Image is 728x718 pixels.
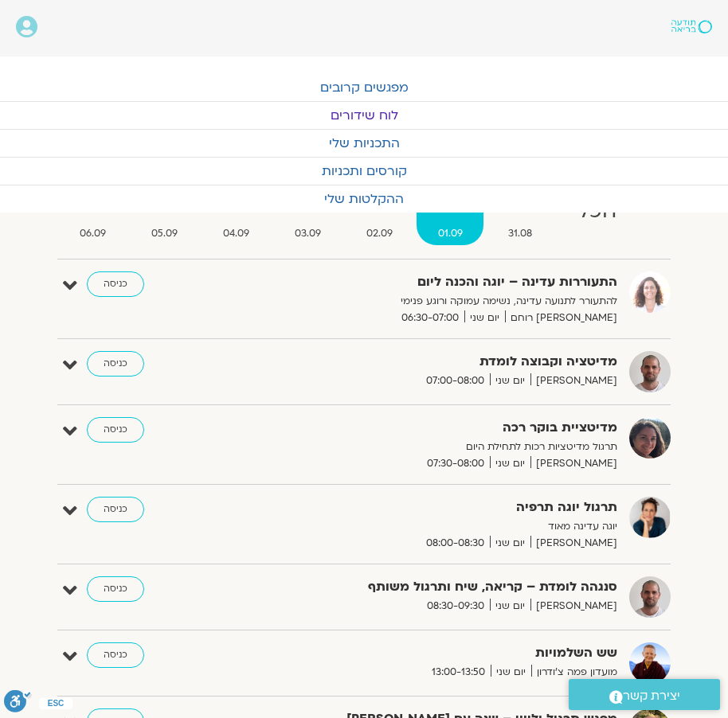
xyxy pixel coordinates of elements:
[569,679,720,710] a: יצירת קשר
[490,535,530,552] span: יום שני
[202,181,271,245] a: ה04.09
[417,181,483,245] a: ב01.09
[87,271,144,297] a: כניסה
[396,310,464,326] span: 06:30-07:00
[131,225,199,242] span: 05.09
[530,598,617,615] span: [PERSON_NAME]
[421,455,490,472] span: 07:30-08:00
[490,455,530,472] span: יום שני
[275,518,617,535] p: יוגה עדינה מאוד
[490,598,530,615] span: יום שני
[202,225,271,242] span: 04.09
[275,351,617,373] strong: מדיטציה וקבוצה לומדת
[275,497,617,518] strong: תרגול יוגה תרפיה
[490,373,530,389] span: יום שני
[275,293,617,310] p: להתעורר לתנועה עדינה, נשימה עמוקה ורוגע פנימי
[464,310,505,326] span: יום שני
[275,271,617,293] strong: התעוררות עדינה – יוגה והכנה ליום
[87,642,144,668] a: כניסה
[59,181,127,245] a: ש06.09
[530,535,617,552] span: [PERSON_NAME]
[530,455,617,472] span: [PERSON_NAME]
[487,225,553,242] span: 31.08
[274,225,342,242] span: 03.09
[623,685,680,707] span: יצירת קשר
[487,181,553,245] a: א31.08
[87,497,144,522] a: כניסה
[87,576,144,602] a: כניסה
[275,417,617,439] strong: מדיטציית בוקר רכה
[275,439,617,455] p: תרגול מדיטציות רכות לתחילת היום
[275,642,617,664] strong: שש השלמויות
[87,351,144,377] a: כניסה
[131,181,199,245] a: ו05.09
[556,181,637,245] a: הכל
[417,225,483,242] span: 01.09
[421,373,490,389] span: 07:00-08:00
[87,417,144,443] a: כניסה
[505,310,617,326] span: [PERSON_NAME] רוחם
[491,664,531,681] span: יום שני
[421,535,490,552] span: 08:00-08:30
[275,576,617,598] strong: סנגהה לומדת – קריאה, שיח ותרגול משותף
[426,664,491,681] span: 13:00-13:50
[346,225,414,242] span: 02.09
[531,664,617,681] span: מועדון פמה צ'ודרון
[59,225,127,242] span: 06.09
[346,181,414,245] a: ג02.09
[421,598,490,615] span: 08:30-09:30
[274,181,342,245] a: ד03.09
[530,373,617,389] span: [PERSON_NAME]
